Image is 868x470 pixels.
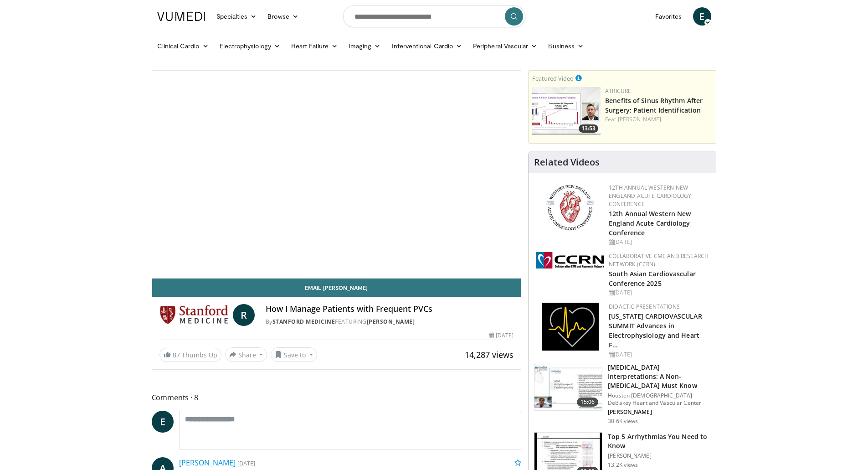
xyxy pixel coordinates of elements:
[608,452,710,460] p: [PERSON_NAME]
[534,363,602,411] img: 59f69555-d13b-4130-aa79-5b0c1d5eebbb.150x105_q85_crop-smart_upscale.jpg
[536,252,604,269] img: a04ee3ba-8487-4636-b0fb-5e8d268f3737.png.150x105_q85_autocrop_double_scale_upscale_version-0.2.png
[605,115,712,124] div: Feat.
[271,347,317,362] button: Save to
[237,459,255,467] small: [DATE]
[266,304,514,314] h4: How I Manage Patients with Frequent PVCs
[489,331,514,340] div: [DATE]
[609,289,709,297] div: [DATE]
[605,96,703,114] a: Benefits of Sinus Rhythm After Surgery: Patient Identification
[545,184,596,232] img: 0954f259-7907-4053-a817-32a96463ecc8.png.150x105_q85_autocrop_double_scale_upscale_version-0.2.png
[534,363,710,425] a: 15:06 [MEDICAL_DATA] Interpretations: A Non-[MEDICAL_DATA] Must Know Houston [DEMOGRAPHIC_DATA] D...
[542,303,599,351] img: 1860aa7a-ba06-47e3-81a4-3dc728c2b4cf.png.150x105_q85_autocrop_double_scale_upscale_version-0.2.png
[465,349,514,360] span: 14,287 views
[211,7,262,26] a: Specialties
[225,347,267,362] button: Share
[609,351,709,359] div: [DATE]
[152,392,522,403] span: Comments 8
[609,269,696,288] a: South Asian Cardiovascular Conference 2025
[532,87,601,135] img: 982c273f-2ee1-4c72-ac31-fa6e97b745f7.png.150x105_q85_crop-smart_upscale.png
[608,392,710,407] p: Houston [DEMOGRAPHIC_DATA] DeBakey Heart and Vascular Center
[272,318,335,325] a: Stanford Medicine
[577,398,599,407] span: 15:06
[386,37,468,55] a: Interventional Cardio
[157,12,205,21] img: VuMedi Logo
[579,124,598,133] span: 13:53
[159,304,229,326] img: Stanford Medicine
[608,363,710,390] h3: [MEDICAL_DATA] Interpretations: A Non-[MEDICAL_DATA] Must Know
[286,37,343,55] a: Heart Failure
[608,408,710,416] p: [PERSON_NAME]
[467,37,543,55] a: Peripheral Vascular
[608,418,638,425] p: 30.6K views
[609,252,709,268] a: Collaborative CME and Research Network (CCRN)
[152,37,214,55] a: Clinical Cardio
[608,461,638,469] p: 13.2K views
[343,5,525,27] input: Search topics, interventions
[609,209,691,237] a: 12th Annual Western New England Acute Cardiology Conference
[693,7,711,26] a: E
[152,71,521,279] video-js: Video Player
[650,7,688,26] a: Favorites
[159,348,221,362] a: 87 Thumbs Up
[152,279,521,297] a: Email [PERSON_NAME]
[367,318,415,325] a: [PERSON_NAME]
[534,157,600,168] h4: Related Videos
[179,458,236,468] a: [PERSON_NAME]
[608,432,710,450] h3: Top 5 Arrhythmias You Need to Know
[543,37,589,55] a: Business
[618,115,661,123] a: [PERSON_NAME]
[532,87,601,135] a: 13:53
[233,304,255,326] a: R
[609,312,702,349] a: [US_STATE] CARDIOVASCULAR SUMMIT Advances in Electrophysiology and Heart F…
[152,411,174,433] a: E
[532,74,574,83] small: Featured Video
[262,7,304,26] a: Browse
[605,87,631,95] a: AtriCure
[214,37,286,55] a: Electrophysiology
[609,303,709,311] div: Didactic Presentations
[609,184,691,208] a: 12th Annual Western New England Acute Cardiology Conference
[609,238,709,246] div: [DATE]
[173,351,180,359] span: 87
[343,37,386,55] a: Imaging
[266,318,514,326] div: By FEATURING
